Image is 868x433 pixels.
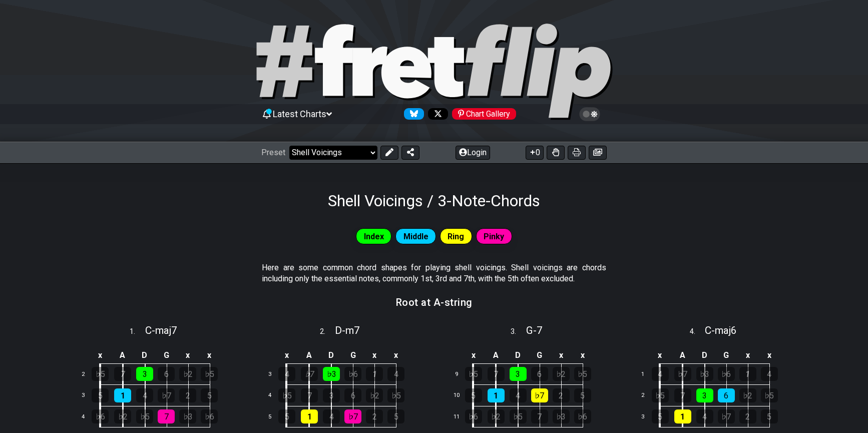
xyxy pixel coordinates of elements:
[275,347,298,364] td: x
[465,367,482,381] div: ♭5
[396,297,473,308] h3: Root at A-string
[553,409,570,423] div: ♭3
[696,388,713,402] div: 3
[584,110,596,119] span: Toggle light / dark theme
[452,108,516,120] div: Chart Gallery
[553,388,570,402] div: 2
[488,409,505,423] div: ♭2
[448,108,516,120] a: #fretflip at Pinterest
[112,347,134,364] td: A
[456,146,490,160] button: Login
[92,409,109,423] div: ♭6
[400,108,424,120] a: Follow #fretflip at Bluesky
[568,146,586,160] button: Print
[511,326,526,337] span: 3 .
[674,367,691,381] div: ♭7
[262,385,286,406] td: 4
[485,347,507,364] td: A
[465,409,482,423] div: ♭6
[529,347,550,364] td: G
[262,363,286,385] td: 3
[76,363,100,385] td: 2
[201,388,218,402] div: 5
[298,347,321,364] td: A
[636,406,660,427] td: 3
[156,347,177,364] td: G
[301,388,318,402] div: 7
[130,326,145,337] span: 1 .
[261,148,285,157] span: Preset
[652,409,669,423] div: 5
[301,409,318,423] div: 1
[364,229,384,244] span: Index
[199,347,220,364] td: x
[424,108,448,120] a: Follow #fretflip at X
[449,363,473,385] td: 9
[136,388,153,402] div: 4
[387,409,404,423] div: 5
[335,324,360,336] span: D - m7
[76,385,100,406] td: 3
[201,367,218,381] div: ♭5
[114,409,131,423] div: ♭2
[705,324,737,336] span: C - maj6
[344,388,361,402] div: 6
[179,409,196,423] div: ♭3
[366,367,383,381] div: 1
[761,388,778,402] div: ♭5
[589,146,607,160] button: Create image
[553,367,570,381] div: ♭2
[301,367,318,381] div: ♭7
[342,347,364,364] td: G
[674,409,691,423] div: 1
[136,409,153,423] div: ♭5
[401,146,419,160] button: Share Preset
[278,367,295,381] div: 4
[179,388,196,402] div: 2
[158,367,175,381] div: 6
[134,347,156,364] td: D
[690,326,705,337] span: 4 .
[510,409,527,423] div: ♭5
[201,409,218,423] div: ♭6
[510,388,527,402] div: 4
[465,388,482,402] div: 5
[718,367,735,381] div: ♭6
[387,367,404,381] div: 4
[696,409,713,423] div: 4
[289,146,377,160] select: Preset
[758,347,780,364] td: x
[718,388,735,402] div: 6
[526,146,544,160] button: 0
[449,385,473,406] td: 10
[278,388,295,402] div: ♭5
[366,388,383,402] div: ♭2
[364,347,385,364] td: x
[158,388,175,402] div: ♭7
[737,347,758,364] td: x
[718,409,735,423] div: ♭7
[158,409,175,423] div: 7
[531,388,548,402] div: ♭7
[572,347,593,364] td: x
[448,229,464,244] span: Ring
[385,347,407,364] td: x
[462,347,485,364] td: x
[323,367,340,381] div: ♭3
[739,409,756,423] div: 2
[694,347,716,364] td: D
[177,347,199,364] td: x
[715,347,737,364] td: G
[574,409,591,423] div: ♭6
[380,146,398,160] button: Edit Preset
[387,388,404,402] div: ♭5
[320,347,342,364] td: D
[636,363,660,385] td: 1
[488,388,505,402] div: 1
[574,367,591,381] div: ♭5
[179,367,196,381] div: ♭2
[761,409,778,423] div: 5
[89,347,112,364] td: x
[636,385,660,406] td: 2
[739,388,756,402] div: ♭2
